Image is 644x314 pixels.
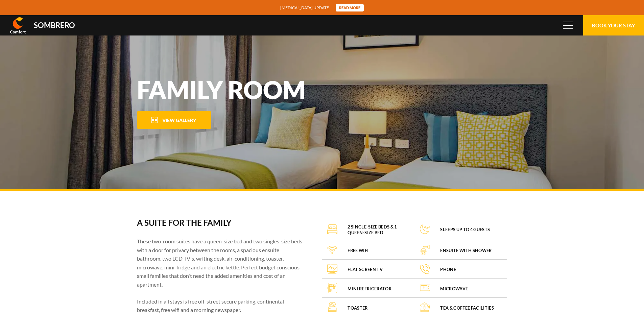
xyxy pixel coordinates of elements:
img: Ensuite with shower [420,245,430,255]
img: Tea & coffee facilities [420,302,430,312]
p: These two-room suites have a queen-size bed and two singles-size beds with a door for privacy bet... [137,237,304,289]
h4: Mini Refrigerator [348,286,391,292]
img: Mini Refrigerator [327,283,337,293]
h4: Ensuite with shower [440,248,492,253]
img: Flat screen TV [327,264,337,274]
h3: A suite for the family [137,218,304,227]
span: Menu [563,22,573,29]
img: Open Gallery [151,117,158,123]
div: Sombrero [34,22,75,29]
img: Microwave [420,283,430,293]
button: Book Your Stay [583,15,644,35]
img: FREE WiFi [327,245,337,255]
span: View Gallery [162,117,196,123]
h4: Phone [440,267,456,272]
h4: Toaster [348,305,367,311]
img: 2 single-size beds & 1 queen-size bed [327,224,337,234]
h4: Microwave [440,286,468,292]
h4: Sleeps up to 4 guests [440,227,490,233]
h4: 2 single-size beds & 1 queen-size bed [348,224,409,236]
button: Menu [558,15,578,35]
img: Comfort Inn & Suites Sombrero [10,17,26,33]
span: [MEDICAL_DATA] update [280,4,329,11]
button: View Gallery [137,111,211,129]
img: Sleeps up to 4 guests [420,224,430,234]
h4: Tea & coffee facilities [440,305,494,311]
h4: Flat screen TV [348,267,382,272]
h1: Family Room [137,77,323,102]
img: Phone [420,264,430,274]
img: Toaster [327,302,337,312]
h4: FREE WiFi [348,248,368,253]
